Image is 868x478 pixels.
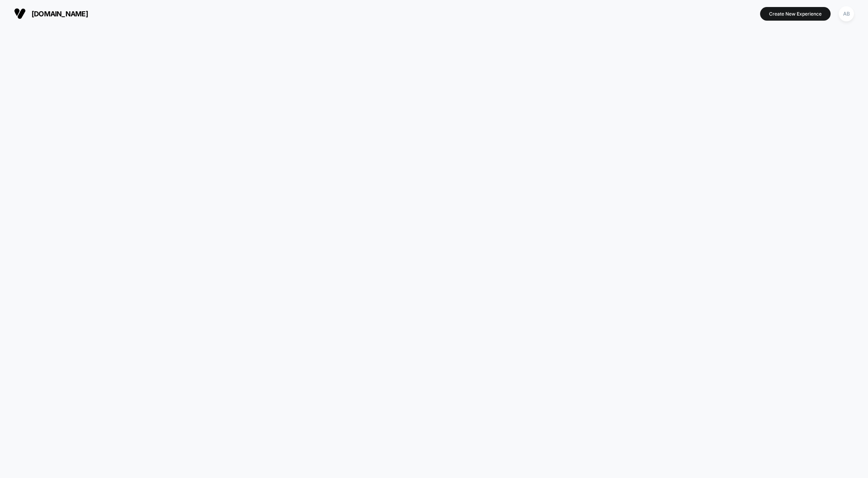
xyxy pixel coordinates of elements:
img: Visually logo [14,8,26,19]
button: Create New Experience [760,7,831,21]
div: AB [839,6,854,21]
button: AB [836,6,856,22]
button: [DOMAIN_NAME] [12,7,90,20]
span: [DOMAIN_NAME] [32,10,88,18]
